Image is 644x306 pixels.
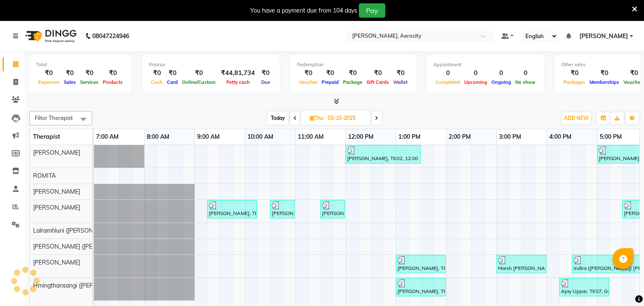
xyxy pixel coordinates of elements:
[259,79,272,85] span: Due
[78,79,101,85] span: Services
[78,68,101,78] div: ₹0
[35,114,73,121] span: Filter Therapist
[346,131,376,143] a: 12:00 PM
[145,131,171,143] a: 8:00 AM
[94,131,121,143] a: 7:00 AM
[489,79,513,85] span: Ongoing
[36,79,62,85] span: Expenses
[258,68,273,78] div: ₹0
[180,79,218,85] span: Online/Custom
[346,146,420,162] div: [PERSON_NAME], TK02, 12:00 PM-01:30 PM, Royal Siam - 90 Mins
[224,79,252,85] span: Petty cash
[434,68,462,78] div: 0
[297,61,410,68] div: Redemption
[319,79,341,85] span: Prepaid
[33,188,80,195] span: [PERSON_NAME]
[36,61,125,68] div: Total
[434,61,538,68] div: Appointment
[101,79,125,85] span: Products
[36,68,62,78] div: ₹0
[396,131,423,143] a: 1:00 PM
[33,282,129,289] span: Hmingthansangi ([PERSON_NAME])
[165,68,180,78] div: ₹0
[21,24,79,48] img: logo
[462,79,489,85] span: Upcoming
[587,79,621,85] span: Memberships
[250,6,357,15] div: You have a payment due from 104 days
[397,279,445,295] div: [PERSON_NAME], TK05, 01:00 PM-02:00 PM, Fusion Therapy - 60 Mins
[397,256,445,272] div: [PERSON_NAME], TK05, 01:00 PM-02:00 PM, Fusion Therapy - 60 Mins
[218,68,258,78] div: ₹44,81,734
[321,201,344,217] div: [PERSON_NAME], TK03, 11:30 AM-12:00 PM, De-Stress Back & Shoulder Massage - 30 Mins
[513,68,538,78] div: 0
[564,115,589,121] span: ADD NEW
[267,112,288,124] span: Today
[547,131,574,143] a: 4:00 PM
[447,131,473,143] a: 2:00 PM
[341,68,364,78] div: ₹0
[497,256,545,272] div: Harsh [PERSON_NAME], TK06, 03:00 PM-04:00 PM, Fusion Therapy - 60 Mins
[597,131,624,143] a: 5:00 PM
[33,259,80,266] span: [PERSON_NAME]
[341,79,364,85] span: Package
[497,131,523,143] a: 3:00 PM
[245,131,275,143] a: 10:00 AM
[319,68,341,78] div: ₹0
[308,115,325,121] span: Thu
[62,68,78,78] div: ₹0
[195,131,222,143] a: 9:00 AM
[391,68,410,78] div: ₹0
[92,24,129,48] b: 08047224946
[434,79,462,85] span: Completed
[364,79,391,85] span: Gift Cards
[62,79,78,85] span: Sales
[271,201,294,217] div: [PERSON_NAME], TK04, 10:30 AM-11:00 AM, Signature Head Massage - 30 Mins
[165,79,180,85] span: Card
[489,68,513,78] div: 0
[33,227,116,234] span: Lalramhluni ([PERSON_NAME])
[149,61,273,68] div: Finance
[297,79,319,85] span: Voucher
[325,112,367,124] input: 2025-10-02
[33,172,56,179] span: ROMITA
[101,68,125,78] div: ₹0
[364,68,391,78] div: ₹0
[180,68,218,78] div: ₹0
[208,201,256,217] div: [PERSON_NAME], TK01, 09:15 AM-10:15 AM, Zivaya Signature Facial - 60 Mins
[297,68,319,78] div: ₹0
[33,204,80,211] span: [PERSON_NAME]
[33,133,60,140] span: Therapist
[149,68,165,78] div: ₹0
[296,131,326,143] a: 11:00 AM
[587,68,621,78] div: ₹0
[359,3,385,18] button: Pay
[149,79,165,85] span: Cash
[391,79,410,85] span: Wallet
[513,79,538,85] span: No show
[562,112,591,124] button: ADD NEW
[561,68,587,78] div: ₹0
[560,279,608,295] div: Ajay Uppar, TK07, 04:15 PM-05:15 PM, Fusion Therapy - 60 Mins
[462,68,489,78] div: 0
[579,32,628,41] span: [PERSON_NAME]
[33,149,80,156] span: [PERSON_NAME]
[561,79,587,85] span: Packages
[33,243,132,250] span: [PERSON_NAME] ([PERSON_NAME])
